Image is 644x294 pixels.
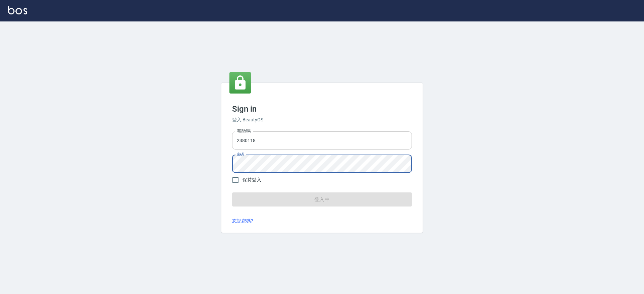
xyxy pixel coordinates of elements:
label: 密碼 [237,152,244,157]
h6: 登入 BeautyOS [232,116,412,123]
img: Logo [8,6,27,14]
label: 電話號碼 [237,128,251,133]
span: 保持登入 [243,176,261,183]
h3: Sign in [232,104,412,114]
a: 忘記密碼? [232,218,253,225]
